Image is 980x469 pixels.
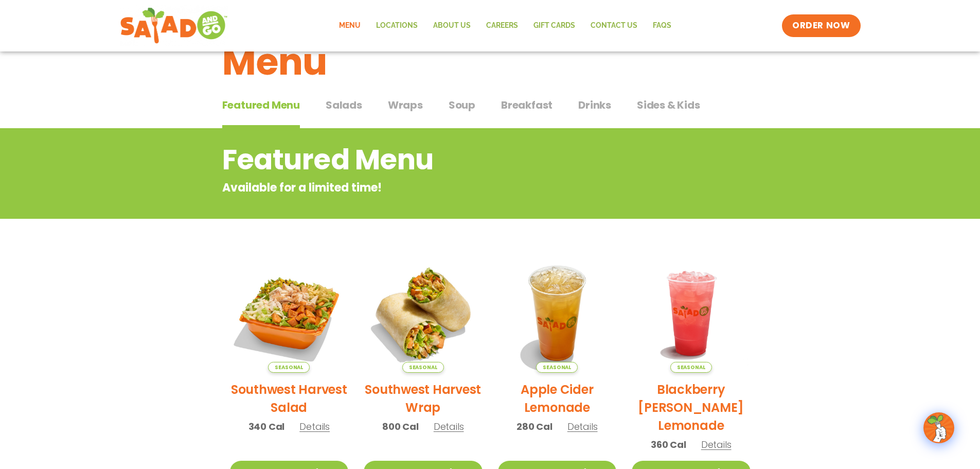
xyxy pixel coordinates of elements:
[516,420,553,433] span: 280 Cal
[567,420,598,433] span: Details
[792,20,850,32] span: ORDER NOW
[364,380,483,416] h2: Southwest Harvest Wrap
[632,380,751,435] h2: Blackberry [PERSON_NAME] Lemonade
[331,14,368,38] a: Menu
[434,420,464,433] span: Details
[120,5,228,46] img: new-SAG-logo-768×292
[222,34,758,90] h1: Menu
[498,254,617,373] img: Product photo for Apple Cider Lemonade
[637,97,700,113] span: Sides & Kids
[331,14,679,38] nav: Menu
[578,97,611,113] span: Drinks
[230,254,349,373] img: Product photo for Southwest Harvest Salad
[782,14,860,37] a: ORDER NOW
[222,94,758,129] div: Tabbed content
[402,362,444,373] span: Seasonal
[364,254,483,373] img: Product photo for Southwest Harvest Wrap
[536,362,578,373] span: Seasonal
[583,14,645,38] a: Contact Us
[222,97,300,113] span: Featured Menu
[326,97,362,113] span: Salads
[924,413,953,442] img: wpChatIcon
[632,254,751,373] img: Product photo for Blackberry Bramble Lemonade
[388,97,423,113] span: Wraps
[449,97,475,113] span: Soup
[230,380,349,416] h2: Southwest Harvest Salad
[651,438,686,451] span: 360 Cal
[425,14,478,38] a: About Us
[299,420,330,433] span: Details
[670,362,712,373] span: Seasonal
[248,420,285,433] span: 340 Cal
[645,14,679,38] a: FAQs
[526,14,583,38] a: GIFT CARDS
[368,14,425,38] a: Locations
[478,14,526,38] a: Careers
[501,97,553,113] span: Breakfast
[222,139,675,181] h2: Featured Menu
[382,420,419,433] span: 800 Cal
[222,179,675,196] p: Available for a limited time!
[701,438,732,451] span: Details
[498,380,617,416] h2: Apple Cider Lemonade
[268,362,310,373] span: Seasonal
